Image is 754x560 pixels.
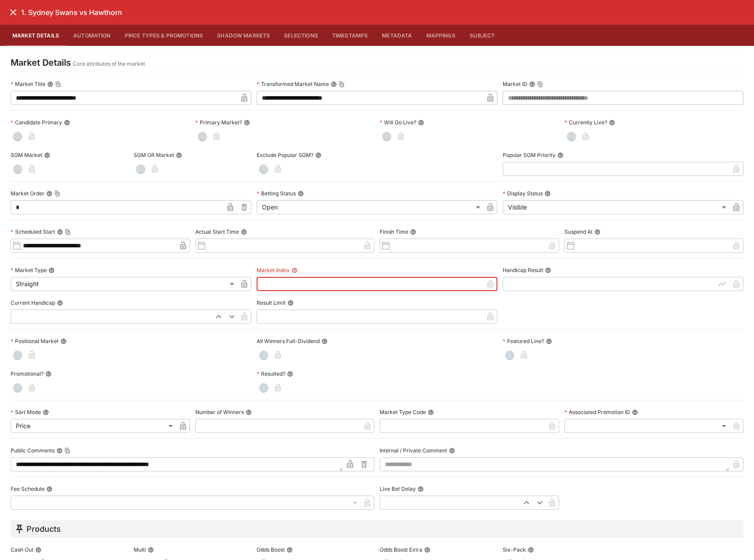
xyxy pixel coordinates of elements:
p: Market Index [257,266,290,274]
button: Suspend At [594,229,601,235]
p: Market Order [11,190,45,197]
p: Core attributes of the market [73,60,145,68]
button: Market TitleCopy To Clipboard [47,81,53,87]
p: Market Type Code [380,408,426,416]
button: Exclude Popular SGM? [315,152,321,158]
button: Resulted? [287,371,293,377]
p: Handicap Result [503,266,543,274]
button: Internal / Private Comment [449,448,455,454]
p: Will Go Live? [380,119,416,126]
button: Shadow Markets [210,25,277,46]
p: SGM OR Market [134,151,174,159]
p: Exclude Popular SGM? [257,151,314,159]
button: All Winners Full-Dividend [321,338,328,344]
button: SGM Market [44,152,50,158]
p: Market Title [11,80,45,88]
button: Copy To Clipboard [64,448,71,454]
p: Featured Line? [503,337,544,345]
p: Suspend At [564,228,593,235]
div: Open [257,200,483,214]
button: close [5,4,21,20]
button: Market Type [49,267,55,273]
button: Market Type Code [428,409,434,415]
p: Betting Status [257,190,296,197]
button: Live Bet Delay [418,486,424,492]
button: Betting Status [298,190,304,197]
p: Popular SGM Priority [503,151,556,159]
p: Result Limit [257,299,286,306]
button: Copy To Clipboard [339,81,345,87]
button: Popular SGM Priority [557,152,564,158]
button: Fee Schedule [46,486,52,492]
button: Public CommentsCopy To Clipboard [56,448,63,454]
p: Public Comments [11,447,55,454]
button: Handicap Result [545,267,551,273]
p: Positional Market [11,337,59,345]
h4: Market Details [11,57,71,68]
div: Straight [11,277,237,291]
button: Market Index [291,267,298,273]
button: Subject [463,25,502,46]
button: Associated Promotion ID [632,409,638,415]
button: SGM OR Market [176,152,182,158]
button: Automation [66,25,118,46]
button: Odds Boost [287,547,293,553]
p: Promotional? [11,370,44,377]
button: Cash Out [35,547,41,553]
button: Primary Market? [244,119,250,126]
button: Will Go Live? [418,119,424,126]
button: Promotional? [45,371,52,377]
button: Result Limit [287,300,294,306]
button: Featured Line? [546,338,552,344]
button: Number of Winners [246,409,252,415]
p: Current Handicap [11,299,55,306]
button: Metadata [375,25,419,46]
div: Visible [503,200,729,214]
button: Candidate Primary [64,119,70,126]
p: Live Bet Delay [380,485,416,493]
p: Fee Schedule [11,485,45,493]
button: Timestamps [325,25,375,46]
p: Candidate Primary [11,119,62,126]
p: Multi [134,546,146,553]
p: Sort Mode [11,408,41,416]
p: Market ID [503,80,527,88]
button: Mappings [419,25,463,46]
button: Actual Start Time [241,229,247,235]
button: Copy To Clipboard [54,190,60,197]
p: Odds Boost [257,546,285,553]
button: Odds Boost Extra [424,547,430,553]
button: Finish Time [410,229,416,235]
p: Market Type [11,266,47,274]
div: Price [11,419,176,433]
p: Resulted? [257,370,285,377]
button: Scheduled StartCopy To Clipboard [57,229,63,235]
p: Six-Pack [503,546,526,553]
button: Market OrderCopy To Clipboard [46,190,52,197]
p: Odds Boost Extra [380,546,422,553]
p: Primary Market? [195,119,242,126]
p: Display Status [503,190,543,197]
p: Finish Time [380,228,408,235]
button: Market IDCopy To Clipboard [529,81,535,87]
button: Transformed Market NameCopy To Clipboard [331,81,337,87]
p: Associated Promotion ID [564,408,630,416]
p: Internal / Private Comment [380,447,447,454]
p: Currently Live? [564,119,607,126]
button: Copy To Clipboard [65,229,71,235]
button: Multi [148,547,154,553]
p: SGM Market [11,151,42,159]
button: Currently Live? [609,119,615,126]
button: Current Handicap [57,300,63,306]
button: Price Types & Promotions [118,25,210,46]
p: Number of Winners [195,408,244,416]
button: Sort Mode [43,409,49,415]
p: Cash Out [11,546,34,553]
button: Copy To Clipboard [55,81,61,87]
p: All Winners Full-Dividend [257,337,320,345]
h6: 1. Sydney Swans vs Hawthorn [21,8,122,17]
p: Scheduled Start [11,228,55,235]
p: Transformed Market Name [257,80,329,88]
button: Copy To Clipboard [537,81,543,87]
button: Positional Market [60,338,67,344]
